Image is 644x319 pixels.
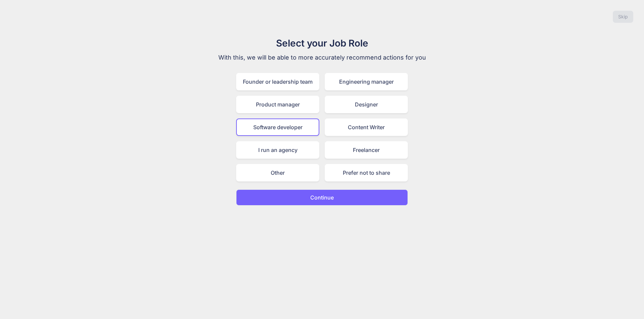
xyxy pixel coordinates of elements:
p: With this, we will be able to more accurately recommend actions for you [209,53,435,62]
div: Prefer not to share [325,164,408,181]
button: Continue [236,189,408,206]
div: Engineering manager [325,73,408,90]
div: Other [236,164,319,181]
p: Continue [310,193,334,202]
div: Freelancer [325,141,408,159]
button: Skip [613,11,633,23]
div: Designer [325,96,408,113]
div: Content Writer [325,118,408,136]
div: Product manager [236,96,319,113]
div: I run an agency [236,141,319,159]
h1: Select your Job Role [209,36,435,50]
div: Founder or leadership team [236,73,319,90]
div: Software developer [236,118,319,136]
